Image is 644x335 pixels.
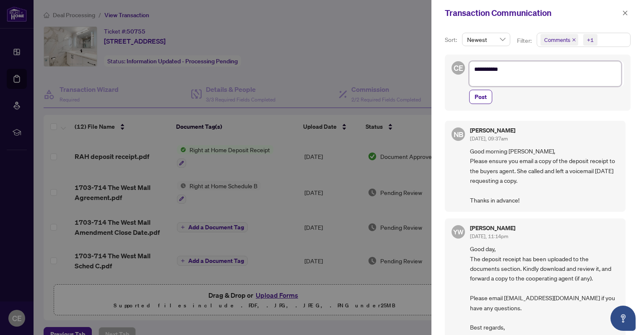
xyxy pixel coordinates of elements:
span: NB [453,128,463,140]
span: CE [454,62,463,74]
span: Comments [544,36,570,44]
span: [DATE], 11:14pm [470,233,508,239]
span: YW [453,227,464,237]
button: Post [469,90,492,104]
p: Filter: [517,36,533,45]
span: [DATE], 09:37am [470,135,508,142]
h5: [PERSON_NAME] [470,225,515,231]
h5: [PERSON_NAME] [470,127,515,133]
div: Transaction Communication [445,7,620,19]
button: Open asap [610,306,636,331]
div: +1 [587,36,594,44]
span: Newest [467,33,505,46]
p: Sort: [445,35,459,44]
span: Good morning [PERSON_NAME], Please ensure you email a copy of the deposit receipt to the buyers a... [470,146,619,205]
span: Comments [540,34,578,46]
span: close [622,10,628,16]
span: close [572,38,576,42]
span: Post [475,90,487,104]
